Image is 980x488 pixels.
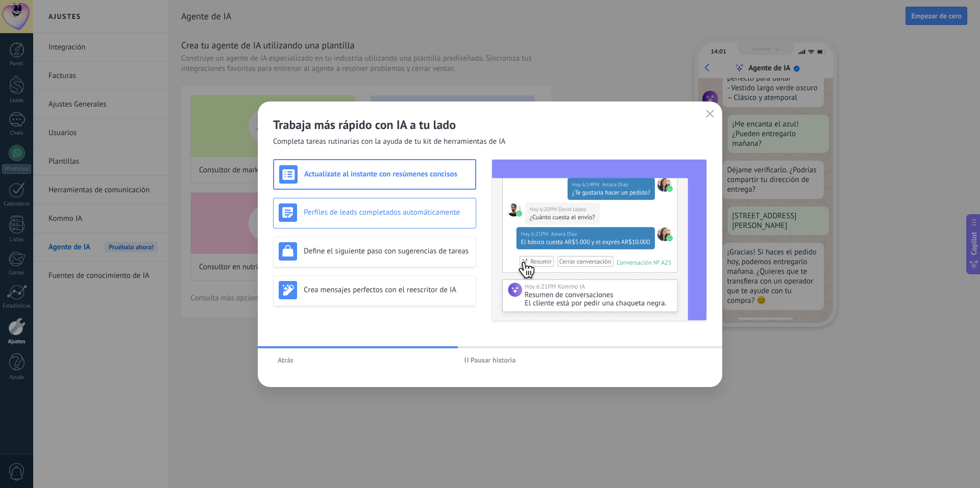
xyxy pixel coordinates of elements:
button: Atrás [273,352,298,368]
button: Pausar historia [460,352,521,368]
h3: Actualízate al instante con resúmenes concisos [304,169,470,179]
h3: Perfiles de leads completados automáticamente [304,208,471,217]
span: Completa tareas rutinarias con la ayuda de tu kit de herramientas de IA [273,137,505,147]
h3: Crea mensajes perfectos con el reescritor de IA [304,285,471,295]
span: Pausar historia [471,356,516,364]
h3: Define el siguiente paso con sugerencias de tareas [304,246,471,256]
span: Atrás [278,356,293,364]
h2: Trabaja más rápido con IA a tu lado [273,117,707,133]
